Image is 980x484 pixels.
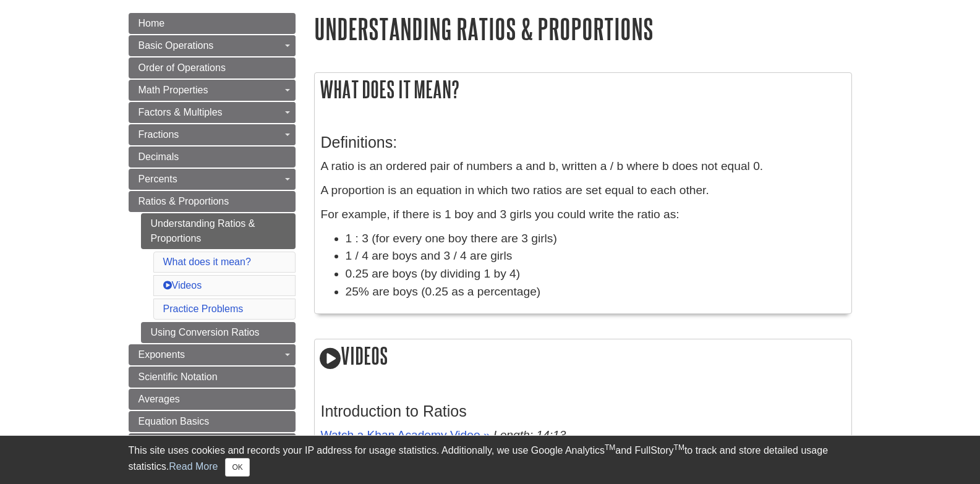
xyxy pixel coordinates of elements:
[129,191,296,212] a: Ratios & Proportions
[169,461,218,472] a: Read More
[138,174,177,184] span: Percents
[493,428,566,441] em: Length: 14:13
[315,339,851,375] h2: Videos
[129,169,296,190] a: Percents
[346,283,845,301] li: 25% are boys (0.25 as a percentage)
[138,40,214,51] span: Basic Operations
[346,265,845,283] li: 0.25 are boys (by dividing 1 by 4)
[138,85,208,95] span: Math Properties
[138,62,226,73] span: Order of Operations
[141,213,296,249] a: Understanding Ratios & Proportions
[163,280,202,291] a: Videos
[129,102,296,123] a: Factors & Multiples
[138,416,210,427] span: Equation Basics
[141,322,296,343] a: Using Conversion Ratios
[321,158,845,176] p: A ratio is an ordered pair of numbers a and b, written a / b where b does not equal 0.
[674,443,684,452] sup: TM
[314,13,852,45] h1: Understanding Ratios & Proportions
[321,402,845,420] h3: Introduction to Ratios
[129,124,296,145] a: Fractions
[346,247,845,265] li: 1 / 4 are boys and 3 / 4 are girls
[321,206,845,224] p: For example, if there is 1 boy and 3 girls you could write the ratio as:
[129,57,296,79] a: Order of Operations
[315,73,851,106] h2: What does it mean?
[129,80,296,101] a: Math Properties
[138,371,218,382] span: Scientific Notation
[138,394,180,404] span: Averages
[129,35,296,56] a: Basic Operations
[346,230,845,248] li: 1 : 3 (for every one boy there are 3 girls)
[163,257,251,267] a: What does it mean?
[138,151,179,162] span: Decimals
[129,411,296,432] a: Equation Basics
[605,443,615,452] sup: TM
[129,344,296,365] a: Exponents
[321,134,845,151] h3: Definitions:
[138,129,179,140] span: Fractions
[129,433,296,454] a: Polynomials
[129,389,296,410] a: Averages
[129,13,296,34] a: Home
[138,18,165,28] span: Home
[138,196,229,206] span: Ratios & Proportions
[138,107,223,117] span: Factors & Multiples
[138,349,185,360] span: Exponents
[129,443,852,477] div: This site uses cookies and records your IP address for usage statistics. Additionally, we use Goo...
[129,367,296,388] a: Scientific Notation
[225,458,249,477] button: Close
[321,428,490,441] a: Watch a Khan Academy Video »
[163,304,244,314] a: Practice Problems
[321,182,845,200] p: A proportion is an equation in which two ratios are set equal to each other.
[129,146,296,168] a: Decimals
